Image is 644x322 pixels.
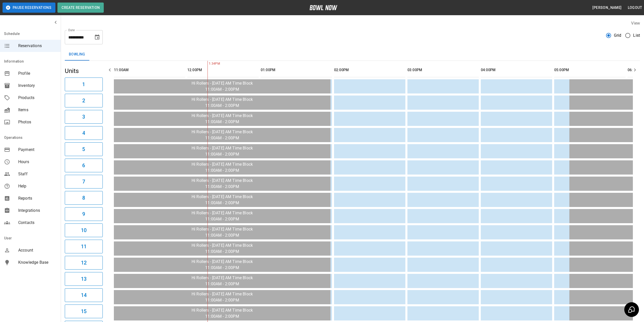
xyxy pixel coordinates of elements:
[18,159,57,165] span: Hours
[81,242,87,251] h6: 11
[18,43,57,49] span: Reservations
[92,32,102,42] button: Choose date, selected date is Oct 1, 2025
[65,142,103,156] button: 5
[3,3,55,13] button: Pause Reservations
[18,147,57,153] span: Payment
[82,113,85,121] h6: 3
[65,78,103,91] button: 1
[65,305,103,318] button: 15
[18,83,57,89] span: Inventory
[18,183,57,189] span: Help
[81,275,87,283] h6: 13
[65,48,640,61] div: inventory tabs
[18,95,57,101] span: Products
[65,126,103,140] button: 4
[82,145,85,153] h6: 5
[207,61,209,66] span: 1:34PM
[65,67,103,75] h5: Units
[65,159,103,172] button: 6
[81,259,87,267] h6: 12
[65,191,103,205] button: 8
[82,210,85,218] h6: 9
[82,161,85,169] h6: 6
[65,110,103,124] button: 3
[65,272,103,286] button: 13
[65,94,103,107] button: 2
[82,194,85,202] h6: 8
[18,70,57,77] span: Profile
[261,63,332,77] th: 01:00PM
[65,256,103,270] button: 12
[18,247,57,253] span: Account
[82,80,85,88] h6: 1
[614,32,621,39] span: Grid
[18,259,57,266] span: Knowledge Base
[81,226,87,234] h6: 10
[114,63,185,77] th: 11:00AM
[18,119,57,125] span: Photos
[633,32,640,39] span: List
[18,195,57,201] span: Reports
[65,207,103,221] button: 9
[57,3,104,13] button: Create Reservation
[81,307,87,315] h6: 15
[65,223,103,237] button: 10
[626,3,644,12] button: Logout
[65,48,89,61] button: Bowling
[65,288,103,302] button: 14
[82,97,85,105] h6: 2
[18,207,57,214] span: Integrations
[309,5,337,10] img: logo
[631,21,640,26] label: View
[18,171,57,177] span: Staff
[82,178,85,186] h6: 7
[82,129,85,137] h6: 4
[334,63,405,77] th: 02:00PM
[65,240,103,253] button: 11
[187,63,259,77] th: 12:00PM
[18,220,57,226] span: Contacts
[81,291,87,299] h6: 14
[590,3,624,12] button: [PERSON_NAME]
[65,175,103,188] button: 7
[18,107,57,113] span: Items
